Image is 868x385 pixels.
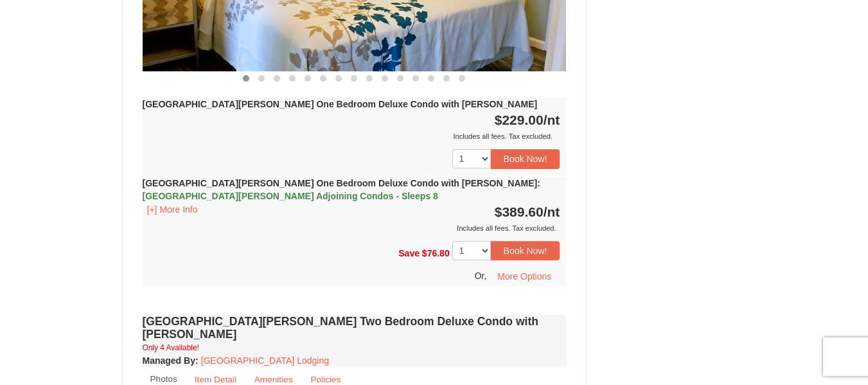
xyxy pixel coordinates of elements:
small: Item Detail [195,375,236,384]
span: Save [398,247,420,258]
span: /nt [544,204,560,219]
a: [GEOGRAPHIC_DATA] Lodging [201,355,329,366]
span: /nt [544,112,560,127]
span: $389.60 [495,204,544,219]
button: [+] More Info [143,202,202,217]
span: Managed By [143,355,195,366]
strong: [GEOGRAPHIC_DATA][PERSON_NAME] One Bedroom Deluxe Condo with [PERSON_NAME] [143,178,540,201]
small: Only 4 Available! [143,343,199,352]
button: Book Now! [491,149,560,168]
strong: $229.00 [495,112,560,127]
h4: [GEOGRAPHIC_DATA][PERSON_NAME] Two Bedroom Deluxe Condo with [PERSON_NAME] [143,315,567,341]
span: Or, [475,271,487,281]
strong: : [143,355,199,366]
small: Amenities [254,375,293,384]
span: $76.80 [422,247,450,258]
div: Includes all fees. Tax excluded. [143,222,560,235]
div: Includes all fees. Tax excluded. [143,130,560,143]
strong: [GEOGRAPHIC_DATA][PERSON_NAME] One Bedroom Deluxe Condo with [PERSON_NAME] [143,99,538,109]
span: : [537,178,540,188]
button: More Options [489,267,560,286]
button: Book Now! [491,241,560,260]
span: [GEOGRAPHIC_DATA][PERSON_NAME] Adjoining Condos - Sleeps 8 [143,191,438,201]
small: Policies [310,375,341,384]
small: Photos [150,374,177,384]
